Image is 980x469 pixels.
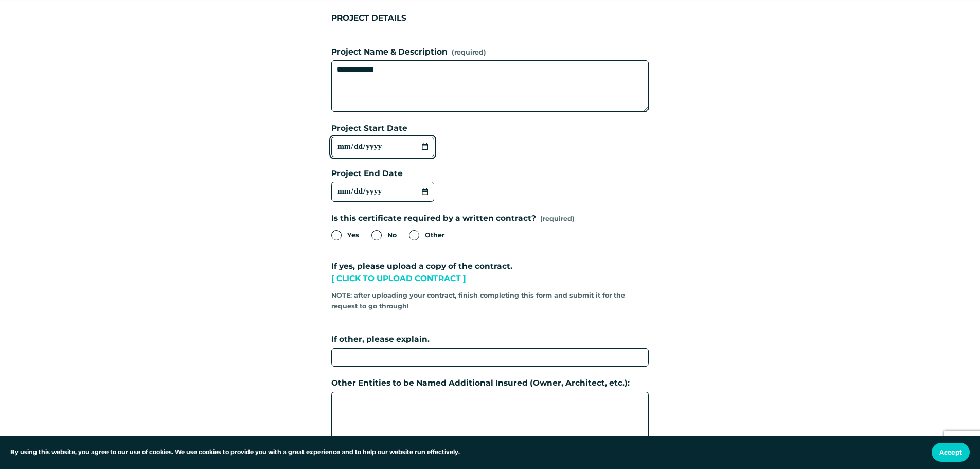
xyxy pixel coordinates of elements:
span: (required) [540,214,575,224]
p: By using this website, you agree to our use of cookies. We use cookies to provide you with a grea... [10,448,460,457]
span: Project Name & Description [331,46,448,59]
span: (required) [452,47,486,58]
a: [ CLICK TO UPLOAD CONTRACT ] [331,273,466,283]
button: Accept [932,443,970,462]
span: Other Entities to be Named Additional Insured (Owner, Architect, etc.): [331,377,630,390]
div: If yes, please upload a copy of the contract. [331,260,649,287]
span: Accept [939,448,962,456]
div: NOTE: after uploading your contract, finish completing this form and submit it for the request to... [331,287,649,315]
span: If other, please explain. [331,333,430,346]
span: Is this certificate required by a written contract? [331,212,536,225]
span: Project Start Date [331,122,407,135]
span: Project End Date [331,167,403,180]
